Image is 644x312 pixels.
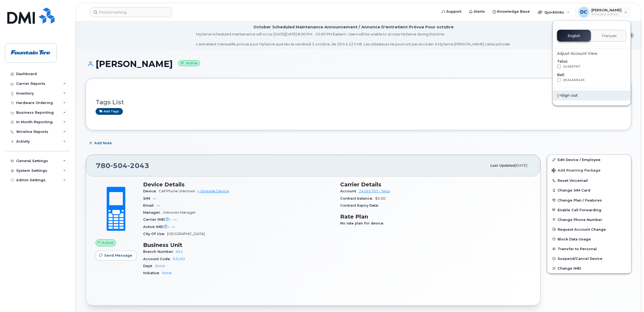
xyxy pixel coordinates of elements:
[340,189,359,193] span: Account
[340,196,375,200] span: Contract balance
[127,162,149,170] span: 2043
[558,198,602,202] span: Change Plan / Features
[558,257,602,261] span: Suspend/Cancel Device
[173,217,177,222] span: —
[143,264,155,268] span: Dept
[547,195,631,205] button: Change Plan / Features
[515,163,527,167] span: [DATE]
[86,59,631,69] h1: [PERSON_NAME]
[86,138,116,148] button: Add Note
[104,253,132,258] span: Send Message
[96,162,149,170] span: 780
[340,181,531,188] h3: Carrier Details
[156,203,160,207] span: —
[197,189,229,193] a: + Upgrade Device
[143,203,156,207] span: Email
[547,155,631,165] a: Edit Device / Employee
[196,32,511,47] div: MyServe scheduled maintenance will occur [DATE][DATE] 8:00 PM - 10:00 PM Eastern. Users will be u...
[96,99,621,106] h3: Tags List
[557,51,626,56] div: Adjust Account View
[547,234,631,244] button: Block Data Usage
[143,189,159,193] span: Device
[143,181,334,188] h3: Device Details
[143,210,163,214] span: Manager
[96,251,137,260] button: Send Message
[359,189,390,193] a: 24265767 - Telus
[547,263,631,273] button: Change IMEI
[547,165,631,176] button: Add Roaming Package
[602,34,617,38] span: Français
[94,140,112,146] span: Add Note
[340,213,531,220] h3: Rate Plan
[558,208,601,212] span: Enable Call Forwarding
[557,72,626,83] div: Bell
[547,254,631,263] button: Suspend/Cancel Device
[159,189,195,193] span: Cell Phone Unknown
[253,24,454,30] div: October Scheduled Maintenance Announcement / Annonce D'entretient Prévue Pour octobre
[563,65,580,68] span: 24265767
[143,217,173,222] span: Carrier IMEI
[110,162,127,170] span: 504
[143,225,172,229] span: Active IMEI
[162,271,172,275] a: None
[547,244,631,254] button: Transfer to Personal
[143,257,173,261] span: Account Code
[163,210,196,214] span: Unknown Manager
[547,176,631,185] button: Reset Voicemail
[143,250,176,254] span: Branch Number
[621,288,640,308] iframe: Messenger Launcher
[143,232,167,236] span: City Of Use
[547,224,631,234] button: Request Account Change
[340,221,386,225] span: No rate plan for device
[547,215,631,224] button: Change Phone Number
[547,205,631,215] button: Enable Call Forwarding
[143,242,334,248] h3: Business Unit
[340,203,381,207] span: Contract Expiry Date
[490,163,515,167] span: Last updated
[173,257,185,261] a: 63160
[143,271,162,275] span: Initiative
[143,196,153,200] span: SIM
[552,168,601,173] span: Add Roaming Package
[547,185,631,195] button: Change SIM Card
[102,240,113,245] span: Active
[153,196,156,200] span: —
[172,225,175,229] span: —
[155,264,165,268] a: Store
[167,232,205,236] span: [GEOGRAPHIC_DATA]
[553,90,630,100] div: Sign out
[178,60,200,66] small: Active
[563,78,585,82] span: 0534559433
[557,59,626,70] div: Telus
[96,108,123,115] a: Add tags
[176,250,183,254] a: 041
[375,196,386,200] span: $0.00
